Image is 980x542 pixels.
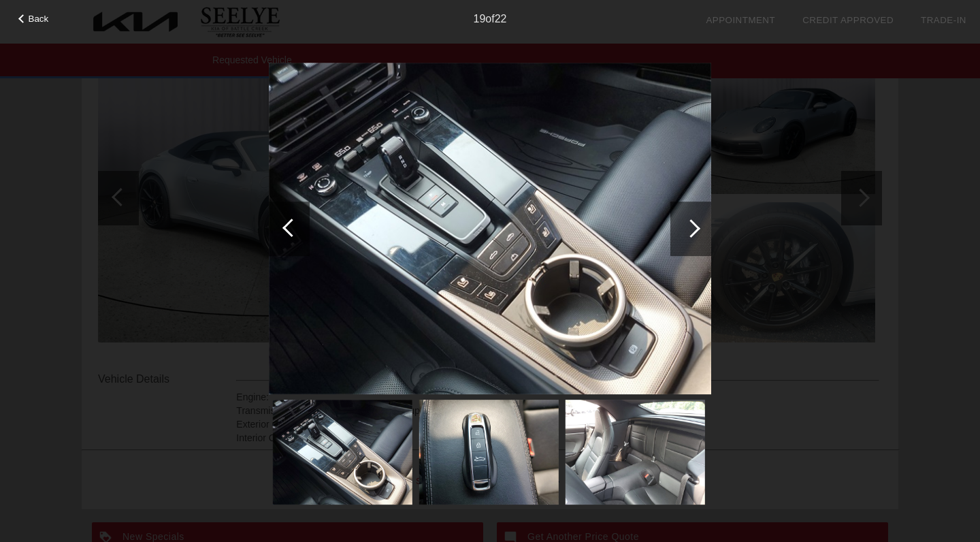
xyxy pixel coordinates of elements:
img: 8a19065db098b2a8a3c9f9bc55543470.jpg [419,400,559,505]
a: Credit Approved [802,15,894,25]
img: e4a5734f2b878dec9adb54f2ed2b5668.jpg [269,63,711,395]
span: 22 [495,13,507,25]
img: e4a5734f2b878dec9adb54f2ed2b5668.jpg [273,400,412,505]
a: Appointment [706,15,775,25]
img: 78ae4e3936f093ba40e0c8eb8b1091b6.jpg [566,400,705,505]
a: Trade-In [921,15,966,25]
span: Back [29,14,49,24]
span: 19 [474,13,486,25]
